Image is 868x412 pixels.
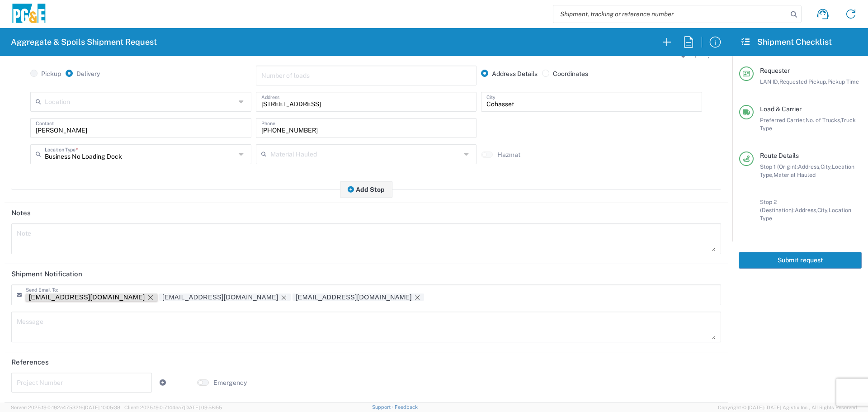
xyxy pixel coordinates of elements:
[760,199,795,213] span: Stop 2 (Destination):
[372,404,395,410] a: Support
[718,403,857,412] span: Copyright © [DATE]-[DATE] Agistix Inc., All Rights Reserved
[395,404,418,410] a: Feedback
[29,294,145,301] div: BJSX@pge.com
[11,4,47,25] img: pge
[11,208,31,218] h2: Notes
[481,70,538,78] label: Address Details
[11,405,120,410] span: Server: 2025.19.0-192a4753216
[739,252,862,269] button: Submit request
[798,163,821,170] span: Address,
[827,78,859,85] span: Pickup Time
[760,163,798,170] span: Stop 1 (Origin):
[779,78,827,85] span: Requested Pickup,
[296,294,412,301] div: GCSpoilsTruckRequest@pge.com
[497,151,520,159] label: Hazmat
[817,207,829,213] span: City,
[542,70,588,78] label: Coordinates
[795,207,817,213] span: Address,
[821,163,832,170] span: City,
[11,358,49,367] h2: References
[184,405,222,410] span: [DATE] 09:58:55
[278,294,288,301] delete-icon: Remove tag
[553,5,788,23] input: Shipment, tracking or reference number
[340,181,392,198] button: Add Stop
[760,117,806,123] span: Preferred Carrier,
[806,117,841,123] span: No. of Trucks,
[29,294,154,301] div: BJSX@pge.com
[741,37,832,47] h2: Shipment Checklist
[11,37,157,47] h2: Aggregate & Spoils Shipment Request
[760,78,779,85] span: LAN ID,
[162,294,288,301] div: skkj@pge.com
[156,376,169,389] a: Add Reference
[124,405,222,410] span: Client: 2025.19.0-7f44ea7
[296,294,421,301] div: GCSpoilsTruckRequest@pge.com
[774,171,816,178] span: Material Hauled
[162,294,278,301] div: skkj@pge.com
[760,67,790,74] span: Requester
[11,270,82,279] h2: Shipment Notification
[412,294,421,301] delete-icon: Remove tag
[760,105,802,113] span: Load & Carrier
[760,152,799,159] span: Route Details
[145,294,154,301] delete-icon: Remove tag
[213,379,247,387] label: Emergency
[84,405,120,410] span: [DATE] 10:05:38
